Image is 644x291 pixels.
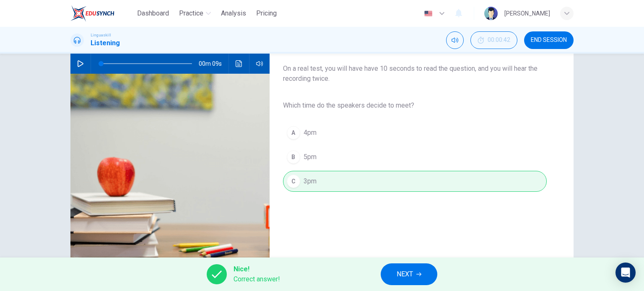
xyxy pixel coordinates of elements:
[253,6,280,21] button: Pricing
[488,37,510,44] span: 00:00:42
[91,38,120,48] h1: Listening
[423,10,434,17] img: en
[484,7,498,20] img: Profile picture
[256,8,277,18] span: Pricing
[504,8,550,18] div: [PERSON_NAME]
[134,6,172,21] button: Dashboard
[176,6,214,21] button: Practice
[397,268,413,280] span: NEXT
[179,8,203,18] span: Practice
[381,263,437,285] button: NEXT
[524,31,574,49] button: END SESSION
[70,5,134,22] a: EduSynch logo
[470,31,517,49] button: 00:00:42
[234,274,280,284] span: Correct answer!
[446,31,464,49] div: Mute
[234,264,280,274] span: Nice!
[218,6,249,21] button: Analysis
[91,32,111,38] span: Linguaskill
[137,8,169,18] span: Dashboard
[232,54,246,74] button: Click to see the audio transcription
[615,263,636,283] div: Open Intercom Messenger
[70,5,114,22] img: EduSynch logo
[531,37,567,44] span: END SESSION
[283,100,547,111] span: Which time do the speakers decide to meet?
[283,64,547,84] span: On a real test, you will have have 10 seconds to read the question, and you will hear the recordi...
[199,54,229,74] span: 00m 09s
[70,74,270,278] img: Listen to a clip about a meeting time
[221,8,246,18] span: Analysis
[470,31,517,49] div: Hide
